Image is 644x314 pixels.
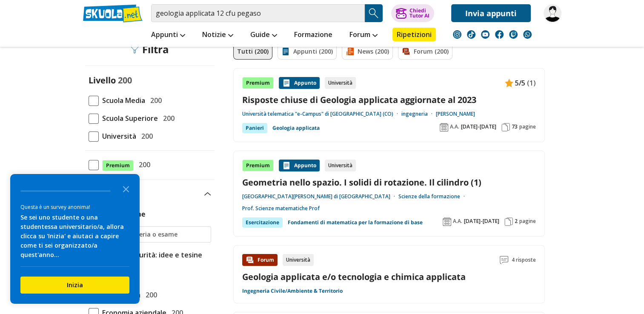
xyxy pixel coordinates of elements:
[135,159,150,170] span: 200
[142,289,157,300] span: 200
[288,217,423,228] a: Fondamenti di matematica per la formazione di base
[20,277,129,294] button: Inizia
[523,30,532,39] img: WhatsApp
[515,218,518,225] span: 2
[495,30,504,39] img: facebook
[367,7,380,20] img: Cerca appunti, riassunti o versioni
[89,74,116,86] label: Livello
[443,217,451,226] img: Anno accademico
[391,4,434,22] button: ChiediTutor AI
[436,111,475,117] a: [PERSON_NAME]
[519,218,536,225] span: pagine
[103,230,207,239] input: Ricerca materia o esame
[440,123,448,131] img: Anno accademico
[233,43,272,60] a: Tutti (200)
[272,123,320,133] a: Geologia applicata
[20,203,129,211] div: Questa è un survey anonima!
[242,254,278,266] div: Forum
[246,256,254,264] img: Forum contenuto
[409,8,429,18] div: Chiedi Tutor AI
[544,4,561,22] img: smtorriero
[282,79,291,87] img: Appunti contenuto
[242,288,343,294] a: Ingegneria Civile/Ambiente & Territorio
[99,249,211,271] span: Tesina maturità: idee e tesine svolte
[138,131,153,142] span: 200
[283,254,314,266] div: Università
[160,113,175,124] span: 200
[450,123,459,130] span: A.A.
[279,160,320,171] div: Appunto
[464,218,499,225] span: [DATE]-[DATE]
[398,43,452,60] a: Forum (200)
[117,180,135,197] button: Close the survey
[102,160,134,171] span: Premium
[453,30,461,39] img: instagram
[467,30,475,39] img: tiktok
[242,111,401,117] a: Università telematica "e-Campus" di [GEOGRAPHIC_DATA] (CO)
[248,28,279,43] a: Guide
[292,28,335,43] a: Formazione
[461,123,496,130] span: [DATE]-[DATE]
[10,174,140,304] div: Survey
[325,77,356,89] div: Università
[346,47,354,56] img: News filtro contenuto
[512,123,518,130] span: 73
[500,256,508,264] img: Commenti lettura
[242,77,274,89] div: Premium
[509,30,518,39] img: twitch
[99,113,158,124] span: Scuola Superiore
[281,47,290,56] img: Appunti filtro contenuto
[501,123,510,131] img: Pagine
[505,79,513,87] img: Appunti contenuto
[402,47,410,56] img: Forum filtro contenuto
[342,43,393,60] a: News (200)
[515,77,525,88] span: 5/5
[242,205,320,212] a: Prof. Scienze matematiche Prof
[392,28,436,41] a: Ripetizioni
[130,43,169,55] div: Filtra
[200,28,235,43] a: Notizie
[325,160,356,171] div: Università
[147,95,162,106] span: 200
[453,218,462,225] span: A.A.
[242,217,283,228] div: Esercitazione
[347,28,380,43] a: Forum
[151,4,365,22] input: Cerca appunti, riassunti o versioni
[242,160,274,171] div: Premium
[242,271,466,283] a: Geologia applicata e/o tecnologia e chimica applicata
[481,30,489,39] img: youtube
[20,213,129,260] div: Se sei uno studente o una studentessa universitario/a, allora clicca su 'Inizia' e aiutaci a capi...
[242,193,398,200] a: [GEOGRAPHIC_DATA][PERSON_NAME] di [GEOGRAPHIC_DATA]
[99,131,136,142] span: Università
[242,123,267,133] div: Panieri
[401,111,436,117] a: ingegneria
[242,94,536,106] a: Risposte chiuse di Geologia applicata aggiornate al 2023
[118,74,132,86] span: 200
[512,254,536,266] span: 4 risposte
[242,177,536,188] a: Geometria nello spazio. I solidi di rotazione. Il cilindro (1)
[278,43,337,60] a: Appunti (200)
[398,193,468,200] a: Scienze della formazione
[365,4,383,22] button: Search Button
[519,123,536,130] span: pagine
[279,77,320,89] div: Appunto
[204,192,211,196] img: Apri e chiudi sezione
[527,77,536,88] span: (1)
[130,45,139,54] img: Filtra filtri mobile
[99,95,145,106] span: Scuola Media
[282,161,291,170] img: Appunti contenuto
[504,217,513,226] img: Pagine
[149,28,187,43] a: Appunti
[451,4,531,22] a: Invia appunti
